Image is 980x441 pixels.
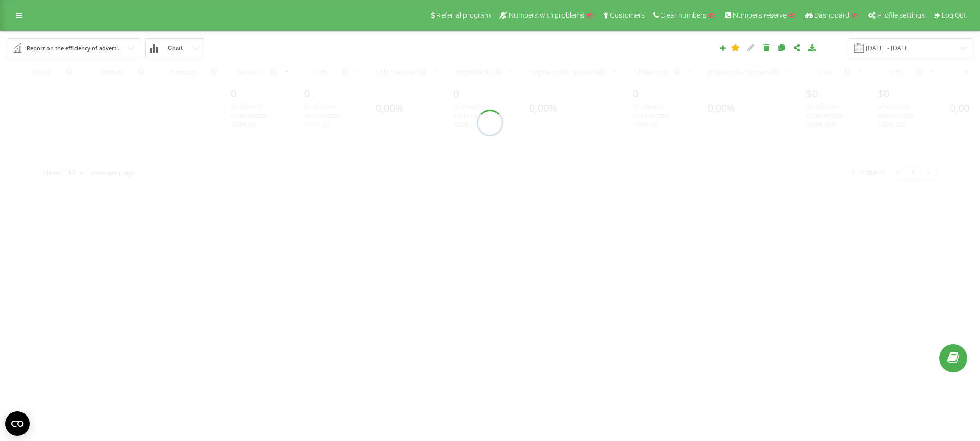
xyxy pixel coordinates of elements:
[731,44,740,51] i: This report will be loaded first when you open Analytics. You can set your any other report "as d...
[145,38,204,58] button: Chart
[777,44,786,51] i: Share report
[942,11,966,19] span: Log Out
[660,11,706,19] span: Clear numbers
[733,11,787,19] span: Numbers reserve
[793,44,801,51] i: Share report settings
[27,43,122,54] div: Report on the efficiency of advertising campaigns
[747,44,755,51] i: Edit report
[877,11,925,19] span: Profile settings
[610,11,645,19] span: Customers
[814,11,849,19] span: Dashboard
[509,11,584,19] span: Numbers with problems
[168,45,183,51] span: Chart
[436,11,491,19] span: Referral program
[762,44,771,51] i: Delete report
[5,411,30,436] button: Open CMP widget
[808,44,817,51] i: Download report
[719,45,726,51] i: Create report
